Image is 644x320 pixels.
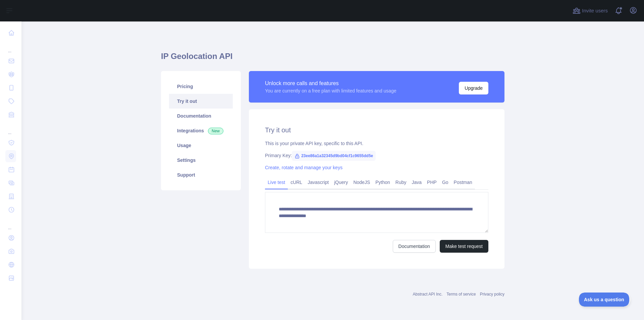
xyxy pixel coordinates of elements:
div: ... [5,40,16,54]
a: Support [169,168,233,182]
a: Go [439,177,451,188]
a: Python [373,177,393,188]
a: Create, rotate and manage your keys [265,165,342,170]
a: Documentation [169,109,233,123]
span: Invite users [582,7,608,15]
a: jQuery [331,177,351,188]
button: Invite users [571,5,609,16]
h2: Try it out [265,125,488,135]
a: Integrations New [169,123,233,138]
a: Postman [451,177,475,188]
button: Make test request [440,240,488,253]
a: Usage [169,138,233,153]
a: Javascript [305,177,331,188]
a: Privacy policy [480,292,504,297]
div: ... [5,122,16,135]
button: Upgrade [459,82,488,94]
span: New [208,128,223,134]
a: Pricing [169,79,233,94]
a: Try it out [169,94,233,109]
a: NodeJS [351,177,373,188]
a: Settings [169,153,233,168]
div: Unlock more calls and features [265,79,396,87]
div: You are currently on a free plan with limited features and usage [265,87,396,94]
a: Java [409,177,425,188]
a: Abstract API Inc. [413,292,443,297]
div: ... [5,217,16,231]
div: Primary Key: [265,152,488,159]
a: PHP [424,177,439,188]
a: Terms of service [446,292,476,297]
a: Ruby [393,177,409,188]
span: 23ee86a1a32345d9bd04cf1c9655dd5e [292,151,376,161]
a: Documentation [393,240,436,253]
div: This is your private API key, specific to this API. [265,140,488,147]
iframe: Toggle Customer Support [579,293,631,307]
a: Live test [265,177,288,188]
a: cURL [288,177,305,188]
h1: IP Geolocation API [161,51,504,67]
